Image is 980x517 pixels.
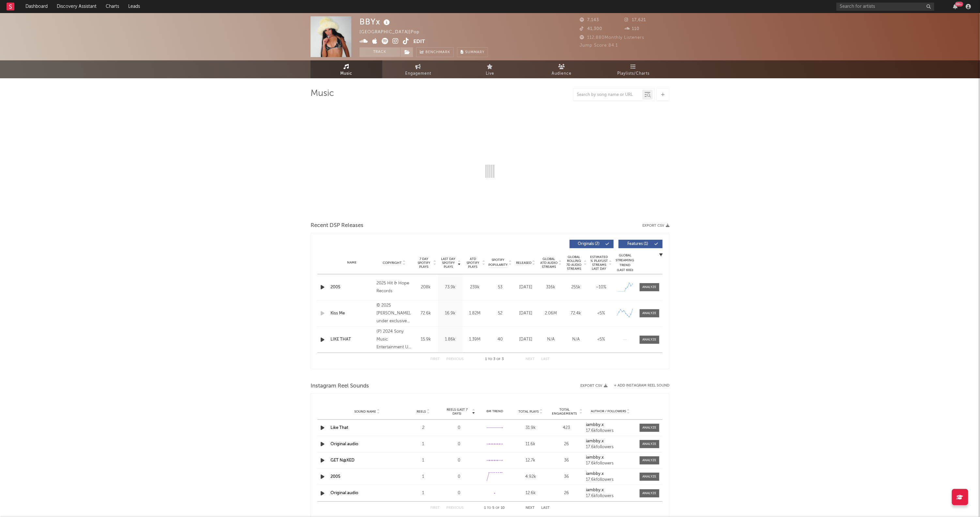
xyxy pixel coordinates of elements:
span: Sound Name [354,410,376,414]
div: 1 [407,441,439,448]
div: 36 [550,457,583,464]
div: 72.6k [415,310,436,317]
div: 17.6k followers [586,494,635,498]
div: 0 [443,425,475,431]
div: 4.92k [514,474,547,480]
div: ~ 10 % [590,284,612,291]
span: to [488,358,492,361]
div: 26 [550,490,583,496]
div: 2 [407,425,439,431]
div: 12.6k [514,490,547,496]
div: Global Streaming Trend (Last 60D) [615,253,635,273]
input: Search for artists [836,3,934,11]
strong: iambby.x [586,455,604,460]
a: 2005 [330,284,373,291]
div: 0 [443,457,475,464]
button: Summary [457,47,488,57]
button: 99+ [953,4,958,9]
span: Reels (last 7 days) [443,408,471,416]
input: Search by song name or URL [574,92,642,98]
button: Previous [446,506,464,510]
div: 40 [489,336,512,343]
div: 0 [443,474,475,480]
span: to [487,507,491,509]
div: [GEOGRAPHIC_DATA] | Pop [360,28,427,36]
div: 0 [443,441,475,448]
div: (P) 2024 Sony Music Entertainment UK Limited [376,328,412,351]
div: 99 + [955,2,963,7]
a: Playlists/Charts [598,60,669,78]
div: 12.7k [514,457,547,464]
span: Instagram Reel Sounds [311,382,369,390]
strong: iambby.x [586,423,604,427]
div: 0 [443,490,475,496]
button: Next [526,357,535,361]
div: 208k [415,284,436,291]
div: 52 [489,310,512,317]
a: iambby.x [586,439,635,444]
span: 17,621 [625,18,646,22]
div: <5% [590,310,612,317]
span: Copyright [383,261,402,265]
a: Benchmark [416,47,454,57]
a: LIKE THAT [330,336,373,343]
span: Playlists/Charts [618,70,650,78]
button: Edit [413,38,425,46]
span: Last Day Spotify Plays [440,257,457,269]
div: 36 [550,474,583,480]
div: 15.9k [415,336,436,343]
button: First [430,506,440,510]
div: <5% [590,336,612,343]
button: Track [360,47,400,57]
span: of [497,358,501,361]
div: 1 [407,474,439,480]
div: 1 3 3 [477,356,513,363]
div: 6M Trend [479,409,511,414]
div: [DATE] [515,310,537,317]
div: 316k [540,284,562,291]
span: Released [516,261,531,265]
button: Export CSV [642,224,669,228]
a: iambby.x [586,423,635,427]
span: 7 Day Spotify Plays [415,257,433,269]
div: 31.9k [514,425,547,431]
button: Export CSV [580,384,607,388]
a: Kiss Me [330,310,373,317]
span: Author / Followers [591,409,626,414]
div: N/A [540,336,562,343]
span: 112,880 Monthly Listeners [580,36,644,40]
span: Estimated % Playlist Streams Last Day [590,255,608,271]
div: [DATE] [515,284,537,291]
button: Last [541,357,550,361]
div: + Add Instagram Reel Sound [607,384,669,388]
div: N/A [565,336,587,343]
div: 17.6k followers [586,445,635,449]
button: First [430,357,440,361]
div: [DATE] [515,336,537,343]
div: 1 [407,490,439,496]
div: 2.06M [540,310,562,317]
a: iambby.x [586,488,635,493]
span: Originals ( 2 ) [574,242,604,246]
a: Original audio [330,491,358,495]
span: Total Engagements [550,408,579,416]
button: + Add Instagram Reel Sound [614,384,669,388]
span: Benchmark [425,49,450,56]
div: 73.9k [440,284,461,291]
span: 7,143 [580,18,599,22]
div: 255k [565,284,587,291]
span: Summary [465,51,484,54]
button: Last [541,506,550,510]
div: © 2025 [PERSON_NAME], under exclusive license to Universal Music GmbH [376,302,412,325]
a: Engagement [382,60,454,78]
div: 11.6k [514,441,547,448]
button: Previous [446,357,464,361]
span: Global ATD Audio Streams [540,257,558,269]
span: 41,300 [580,27,602,31]
div: 1.82M [464,310,485,317]
span: Music [341,70,353,78]
button: Next [526,506,535,510]
span: Global Rolling 7D Audio Streams [565,255,583,271]
div: 53 [489,284,512,291]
